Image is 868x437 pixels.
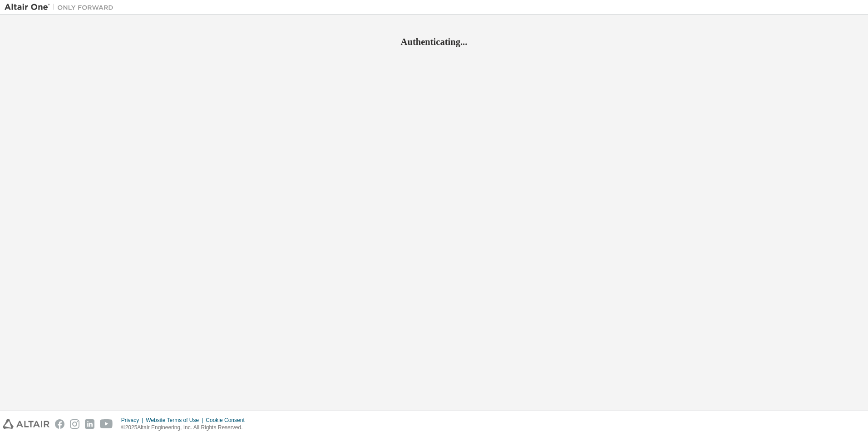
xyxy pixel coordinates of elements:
[85,419,94,429] img: linkedin.svg
[55,419,64,429] img: facebook.svg
[70,419,79,429] img: instagram.svg
[121,417,146,424] div: Privacy
[3,419,49,429] img: altair_logo.svg
[5,3,118,12] img: Altair One
[146,417,206,424] div: Website Terms of Use
[206,417,250,424] div: Cookie Consent
[100,419,113,429] img: youtube.svg
[5,36,863,48] h2: Authenticating...
[121,424,250,432] p: © 2025 Altair Engineering, Inc. All Rights Reserved.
